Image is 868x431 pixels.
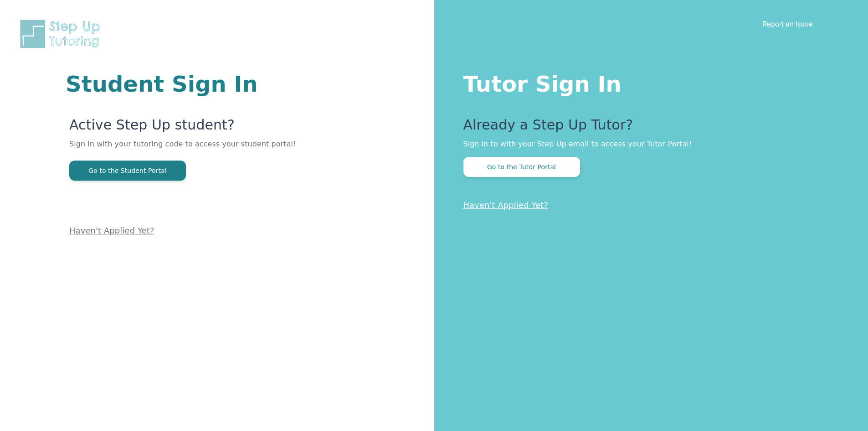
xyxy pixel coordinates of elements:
a: Report an Issue [762,19,813,28]
button: Go to the Tutor Portal [463,157,580,177]
h1: Tutor Sign In [463,69,832,95]
button: Go to the Student Portal [69,161,186,181]
p: Active Step Up student? [69,117,325,139]
a: Go to the Student Portal [69,166,186,175]
p: Sign in with your tutoring code to access your student portal! [69,139,325,161]
a: Haven't Applied Yet? [463,200,549,210]
p: Already a Step Up Tutor? [463,117,832,139]
img: Step Up Tutoring horizontal logo [18,18,106,50]
a: Go to the Tutor Portal [463,162,580,171]
p: Sign in to with your Step Up email to access your Tutor Portal! [463,139,832,150]
a: Haven't Applied Yet? [69,226,154,235]
h1: Student Sign In [66,73,325,95]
